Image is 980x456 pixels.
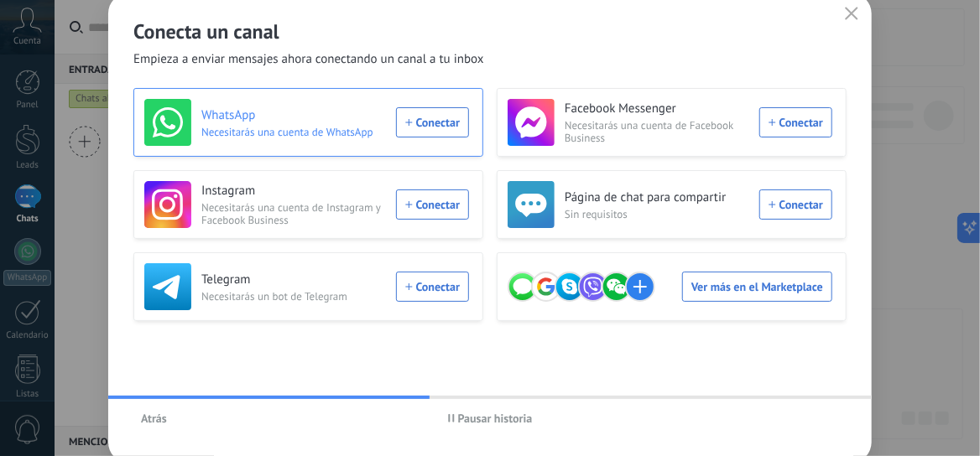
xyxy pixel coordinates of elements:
[133,51,484,68] span: Empieza a enviar mensajes ahora conectando un canal a tu inbox
[201,107,386,124] h3: WhatsApp
[141,412,167,424] span: Atrás
[565,119,749,144] span: Necesitarás una cuenta de Facebook Business
[565,189,749,206] h3: Página de chat para compartir
[458,412,533,424] span: Pausar historia
[201,272,386,288] h3: Telegram
[565,208,749,220] span: Sin requisitos
[440,406,540,431] button: Pausar historia
[201,126,386,138] span: Necesitarás una cuenta de WhatsApp
[133,406,175,431] button: Atrás
[133,18,847,44] h2: Conecta un canal
[201,290,386,303] span: Necesitarás un bot de Telegram
[565,101,749,117] h3: Facebook Messenger
[201,201,386,226] span: Necesitarás una cuenta de Instagram y Facebook Business
[201,183,386,199] h3: Instagram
